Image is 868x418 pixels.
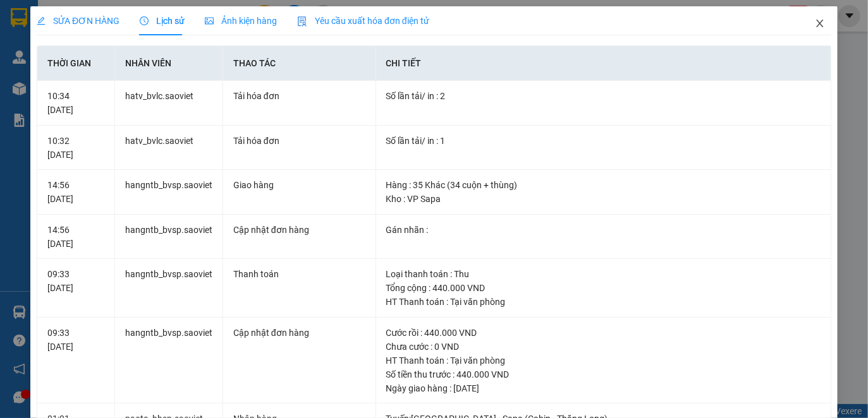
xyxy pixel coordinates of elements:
td: hatv_bvlc.saoviet [115,126,223,170]
div: 14:56 [DATE] [47,223,104,251]
td: hangntb_bvsp.saoviet [115,318,223,404]
div: Hàng : 35 Khác (34 cuộn + thùng) [386,178,821,192]
div: Tải hóa đơn [233,89,365,103]
div: HT Thanh toán : Tại văn phòng [386,295,821,309]
span: clock-circle [140,16,149,25]
span: Lịch sử [140,16,185,26]
th: Nhân viên [115,46,223,81]
div: Kho : VP Sapa [386,192,821,206]
div: Gán nhãn : [386,223,821,237]
div: Số tiền thu trước : 440.000 VND [386,367,821,381]
span: SỬA ĐƠN HÀNG [37,16,119,26]
span: close [815,18,825,28]
div: Chưa cước : 0 VND [386,340,821,354]
img: icon [297,16,307,27]
div: HT Thanh toán : Tại văn phòng [386,354,821,367]
div: Cước rồi : 440.000 VND [386,326,821,340]
div: Tổng cộng : 440.000 VND [386,281,821,295]
div: 09:33 [DATE] [47,326,104,354]
span: Ảnh kiện hàng [205,16,277,26]
td: hatv_bvlc.saoviet [115,81,223,126]
div: 14:56 [DATE] [47,178,104,206]
span: Yêu cầu xuất hóa đơn điện tử [297,16,429,26]
span: edit [37,16,46,25]
div: Cập nhật đơn hàng [233,326,365,340]
div: Ngày giao hàng : [DATE] [386,381,821,395]
div: 10:34 [DATE] [47,89,104,117]
div: Thanh toán [233,267,365,281]
div: Loại thanh toán : Thu [386,267,821,281]
div: 09:33 [DATE] [47,267,104,295]
td: hangntb_bvsp.saoviet [115,215,223,260]
th: Thao tác [223,46,376,81]
div: Giao hàng [233,178,365,192]
div: 10:32 [DATE] [47,134,104,162]
span: picture [205,16,214,25]
div: Số lần tải/ in : 2 [386,89,821,103]
div: Tải hóa đơn [233,134,365,148]
div: Số lần tải/ in : 1 [386,134,821,148]
td: hangntb_bvsp.saoviet [115,259,223,318]
td: hangntb_bvsp.saoviet [115,170,223,215]
th: Thời gian [37,46,115,81]
button: Close [802,6,838,42]
div: Cập nhật đơn hàng [233,223,365,237]
th: Chi tiết [376,46,831,81]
